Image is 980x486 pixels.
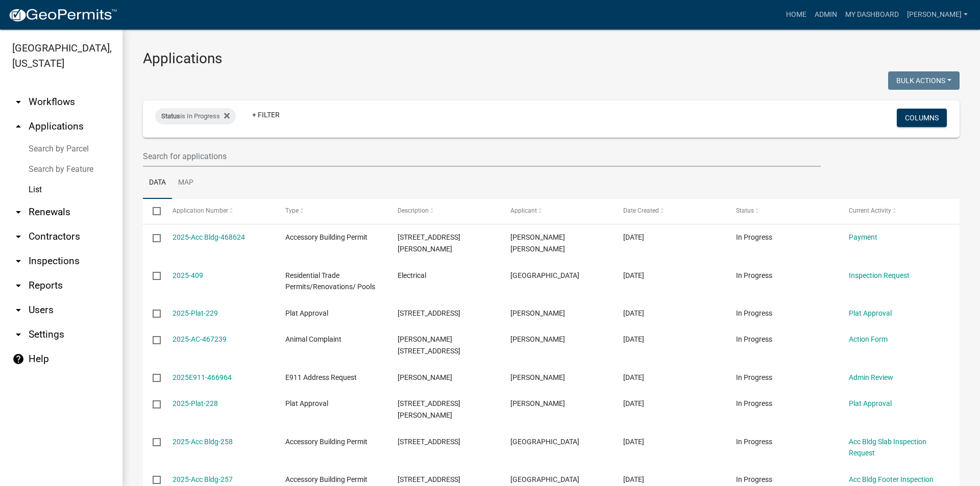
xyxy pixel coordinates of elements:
[726,199,839,223] datatable-header-cell: Status
[398,207,429,214] span: Description
[12,353,24,365] i: help
[736,309,772,317] span: In Progress
[736,399,772,407] span: In Progress
[501,199,614,223] datatable-header-cell: Applicant
[12,231,24,243] i: arrow_drop_down
[388,199,501,223] datatable-header-cell: Description
[12,96,24,108] i: arrow_drop_down
[161,112,180,120] span: Status
[173,233,245,241] a: 2025-Acc Bldg-468624
[510,475,579,483] span: Crawford County
[12,279,24,292] i: arrow_drop_down
[285,207,299,214] span: Type
[12,328,24,341] i: arrow_drop_down
[897,109,947,127] button: Columns
[510,438,579,446] span: Crawford County
[173,207,228,214] span: Application Number
[510,373,565,381] span: Alton Hammond
[623,475,644,483] span: 08/19/2025
[849,335,888,343] a: Action Form
[736,271,772,279] span: In Progress
[285,399,328,407] span: Plat Approval
[623,373,644,381] span: 08/20/2025
[173,373,232,381] a: 2025E911-466964
[510,233,565,253] span: James Colt Frost
[510,271,579,279] span: Crawford County
[841,5,903,24] a: My Dashboard
[510,335,565,343] span: Layla Kriz
[173,475,233,483] a: 2025-Acc Bldg-257
[623,207,659,214] span: Date Created
[398,373,452,381] span: TAYLOR RD
[285,233,367,241] span: Accessory Building Permit
[811,5,841,24] a: Admin
[285,438,367,446] span: Accessory Building Permit
[510,207,537,214] span: Applicant
[623,438,644,446] span: 08/20/2025
[849,373,893,381] a: Admin Review
[623,233,644,241] span: 08/25/2025
[849,438,926,457] a: Acc Bldg Slab Inspection Request
[173,399,218,407] a: 2025-Plat-228
[244,106,288,124] a: + Filter
[510,309,565,317] span: JOHN WILKES
[736,233,772,241] span: In Progress
[849,271,910,279] a: Inspection Request
[398,438,460,446] span: 282 Hickory DR
[398,399,460,419] span: 1060 SANDY POINT CIR
[623,335,644,343] span: 08/21/2025
[839,199,952,223] datatable-header-cell: Current Activity
[162,199,275,223] datatable-header-cell: Application Number
[623,399,644,407] span: 08/20/2025
[736,207,754,214] span: Status
[285,309,328,317] span: Plat Approval
[12,206,24,218] i: arrow_drop_down
[12,304,24,316] i: arrow_drop_down
[173,271,203,279] a: 2025-409
[849,233,877,241] a: Payment
[155,108,236,124] div: is In Progress
[888,71,960,90] button: Bulk Actions
[736,335,772,343] span: In Progress
[398,271,426,279] span: Electrical
[782,5,811,24] a: Home
[285,475,367,483] span: Accessory Building Permit
[143,167,172,199] a: Data
[143,199,162,223] datatable-header-cell: Select
[623,309,644,317] span: 08/21/2025
[736,475,772,483] span: In Progress
[143,50,960,67] h3: Applications
[173,309,218,317] a: 2025-Plat-229
[172,167,200,199] a: Map
[398,309,460,317] span: 265 SYCAMORE LANE
[275,199,388,223] datatable-header-cell: Type
[173,438,233,446] a: 2025-Acc Bldg-258
[285,335,341,343] span: Animal Complaint
[398,233,460,253] span: 64 Blasingame RoadFORT VALLEY, GA 31030
[903,5,972,24] a: [PERSON_NAME]
[736,438,772,446] span: In Progress
[285,271,375,291] span: Residential Trade Permits/Renovations/ Pools
[849,207,891,214] span: Current Activity
[510,399,565,407] span: Robert L Stubbs
[398,335,460,355] span: Julie Hodges&2979 SALEM CHURCH RD
[173,335,227,343] a: 2025-AC-467239
[285,373,357,381] span: E911 Address Request
[12,255,24,267] i: arrow_drop_down
[143,146,821,167] input: Search for applications
[849,399,892,407] a: Plat Approval
[12,120,24,133] i: arrow_drop_up
[614,199,726,223] datatable-header-cell: Date Created
[736,373,772,381] span: In Progress
[623,271,644,279] span: 08/25/2025
[849,309,892,317] a: Plat Approval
